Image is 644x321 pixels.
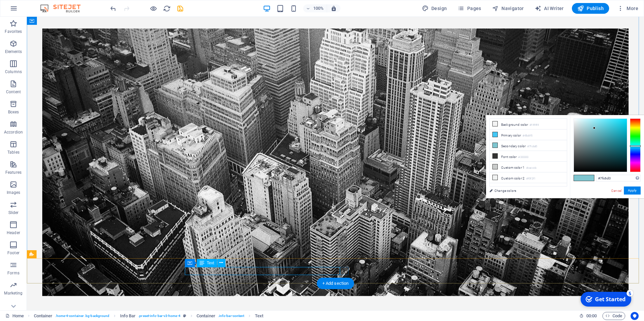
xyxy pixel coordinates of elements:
i: This element is a customizable preset [183,314,186,318]
h6: Session time [579,312,597,320]
li: Background color [490,119,567,129]
i: Save (Ctrl+S) [176,5,184,12]
span: Click to select. Double-click to edit [197,312,215,320]
small: #45c8f5 [523,133,532,138]
p: Images [7,190,20,195]
button: undo [109,4,117,12]
small: #f0f2f1 [526,176,535,181]
span: . home-4-container .bg-background [55,312,109,320]
button: Usercentrics [631,312,639,320]
p: Footer [7,250,19,256]
span: Click to select. Double-click to edit [34,312,53,320]
span: : [591,313,592,318]
button: Apply [624,186,641,195]
button: Navigator [489,3,527,14]
small: #f4f4f4 [530,123,539,127]
span: Pages [458,5,481,12]
li: Primary color [490,129,567,140]
button: Design [419,3,450,14]
a: Cancel [610,188,622,193]
span: Click to select. Double-click to edit [255,312,263,320]
i: Undo: Primary color (#005b96 -> #45c8f5) (Ctrl+Z) [109,5,117,12]
span: Navigator [492,5,524,12]
span: AI Writer [535,5,564,12]
li: Custom color 2 [490,172,567,183]
i: Reload page [163,5,171,12]
span: Click to select. Double-click to edit [120,312,136,320]
button: AI Writer [532,3,567,14]
small: #333333 [518,155,528,160]
button: save [176,4,184,12]
a: Change colors [486,186,564,195]
div: 5 [48,1,55,7]
button: Pages [455,3,484,14]
button: reload [163,4,171,12]
span: Design [422,5,447,12]
span: . info-bar-content [218,312,245,320]
span: More [617,5,638,12]
li: Font color [490,151,567,162]
div: Get Started [16,6,47,14]
span: Publish [577,5,604,12]
p: Forms [7,270,19,276]
li: Custom color 1 [490,162,567,172]
p: Accordion [4,129,23,135]
span: #7fc6d0 [574,175,584,181]
button: Code [602,312,625,320]
div: Get Started 5 items remaining, 0% complete [2,3,53,17]
button: More [614,3,641,14]
div: + Add section [317,278,354,289]
p: Content [6,89,21,95]
span: . preset-info-bar-v3-home-4 [138,312,180,320]
i: On resize automatically adjust zoom level to fit chosen device. [331,5,337,11]
li: Secondary color [490,140,567,151]
a: Click to cancel selection. Double-click to open Pages [5,312,24,320]
small: #cacccb [526,166,536,170]
p: Tables [7,150,19,155]
p: Boxes [8,109,19,115]
h6: 100% [313,4,324,12]
nav: breadcrumb [34,312,263,320]
button: 100% [303,4,327,12]
p: Columns [5,69,22,74]
p: Elements [5,49,22,54]
span: Code [605,312,622,320]
span: 00 00 [586,312,597,320]
span: #7fc6d0 [584,175,594,181]
img: Editor Logo [39,4,89,12]
p: Marketing [4,290,22,296]
small: #7fc6d0 [527,144,537,149]
span: Text [207,261,214,265]
p: Favorites [5,29,22,34]
p: Features [5,170,21,175]
p: Slider [8,210,19,215]
p: Header [7,230,20,235]
button: Publish [572,3,609,14]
